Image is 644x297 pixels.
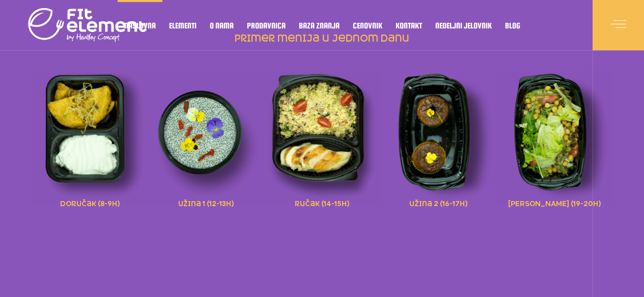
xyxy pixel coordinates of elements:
[60,197,120,208] span: doručak (8-9h)
[299,23,340,28] span: Baza znanja
[409,197,467,208] span: užina 2 (16-17h)
[508,197,601,208] span: [PERSON_NAME] (19-20h)
[28,5,148,46] img: logo light
[124,23,156,28] span: Naslovna
[435,23,492,28] span: Nedeljni jelovnik
[210,23,234,28] span: O nama
[32,57,612,225] div: primer menija u jednom danu
[295,197,349,208] span: ručak (14-15h)
[178,197,234,208] span: užina 1 (12-13h)
[247,23,286,28] span: Prodavnica
[396,23,422,28] span: Kontakt
[169,23,197,28] span: Elementi
[353,23,382,28] span: Cenovnik
[505,23,520,28] span: Blog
